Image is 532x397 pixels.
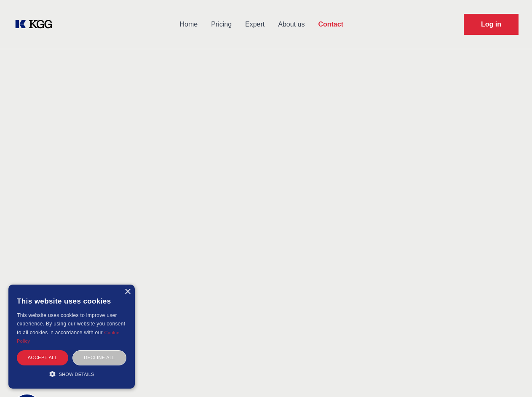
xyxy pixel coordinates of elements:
div: Accept all [17,350,68,365]
a: Home [173,13,204,35]
a: Expert [238,13,271,35]
div: Show details [17,370,126,378]
a: Pricing [204,13,238,35]
span: This website uses cookies to improve user experience. By using our website you consent to all coo... [17,312,125,336]
a: Cookie Policy [17,330,120,344]
div: Decline all [72,350,126,365]
div: This website uses cookies [17,291,126,311]
a: Request Demo [464,14,519,35]
div: Close [124,289,131,295]
a: Contact [311,13,350,35]
span: Show details [59,372,94,377]
a: KOL Knowledge Platform: Talk to Key External Experts (KEE) [13,18,59,31]
iframe: Chat Widget [490,357,532,397]
a: About us [271,13,311,35]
